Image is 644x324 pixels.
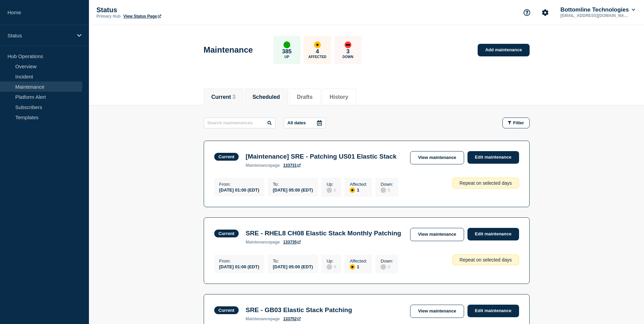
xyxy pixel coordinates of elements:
p: Affected [308,55,326,59]
div: Current [219,308,235,313]
span: 3 [233,94,236,100]
span: maintenance [245,163,270,168]
p: 4 [316,48,319,55]
button: Current 3 [211,94,236,100]
h3: SRE - GB03 Elastic Stack Patching [245,306,352,314]
div: affected [314,41,321,48]
div: 0 [327,264,336,270]
button: Filter [502,118,530,128]
div: [DATE] 01:00 (EDT) [219,187,259,193]
button: Support [520,5,534,20]
p: All dates [288,120,306,125]
p: From : [219,182,259,187]
a: Add maintenance [478,44,529,56]
div: 1 [350,187,367,193]
div: Repeat on selected days [452,254,519,265]
p: Status [7,33,73,38]
a: 133752 [283,317,301,321]
span: Filter [513,120,524,125]
div: affected [350,264,355,270]
button: History [330,94,348,100]
div: up [283,41,290,48]
p: 385 [282,48,292,55]
div: Repeat on selected days [452,178,519,188]
p: page [245,240,280,245]
span: maintenance [245,240,270,245]
a: View Status Page [123,14,161,19]
div: [DATE] 01:00 (EDT) [219,264,259,269]
p: Down : [381,182,393,187]
p: Down [343,55,353,59]
p: Primary Hub [96,14,121,19]
button: Scheduled [253,94,280,100]
a: View maintenance [410,228,464,241]
button: Bottomline Technologies [559,6,637,13]
div: Current [219,231,235,236]
div: disabled [381,187,386,193]
h3: SRE - RHEL8 CH08 Elastic Stack Monthly Patching [245,230,401,237]
a: Edit maintenance [467,151,519,164]
p: To : [273,182,313,187]
button: Account settings [538,5,552,20]
p: Down : [381,258,393,264]
h1: Maintenance [204,45,253,55]
a: View maintenance [410,305,464,318]
div: 0 [381,187,393,193]
div: Current [219,154,235,159]
div: affected [350,187,355,193]
div: [DATE] 05:00 (EDT) [273,264,313,269]
p: Affected : [350,182,367,187]
p: Affected : [350,258,367,264]
div: 0 [381,264,393,270]
div: 0 [327,187,336,193]
a: 133735 [283,240,301,245]
p: 3 [346,48,349,55]
p: Up : [327,258,336,264]
div: disabled [381,264,386,270]
div: 1 [350,264,367,270]
div: disabled [327,187,332,193]
button: Drafts [297,94,313,100]
span: maintenance [245,317,270,321]
div: [DATE] 05:00 (EDT) [273,187,313,193]
p: page [245,163,280,168]
p: [EMAIL_ADDRESS][DOMAIN_NAME] [559,13,630,18]
a: Edit maintenance [467,228,519,240]
p: Status [96,6,232,14]
p: Up : [327,182,336,187]
p: To : [273,258,313,264]
p: Up [284,55,289,59]
div: down [345,41,351,48]
div: disabled [327,264,332,270]
button: All dates [284,118,326,128]
a: View maintenance [410,151,464,164]
p: From : [219,258,259,264]
a: Edit maintenance [467,305,519,317]
h3: [Maintenance] SRE - Patching US01 Elastic Stack [245,153,397,160]
p: page [245,317,280,321]
input: Search maintenances [204,118,276,128]
a: 133731 [283,163,301,168]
